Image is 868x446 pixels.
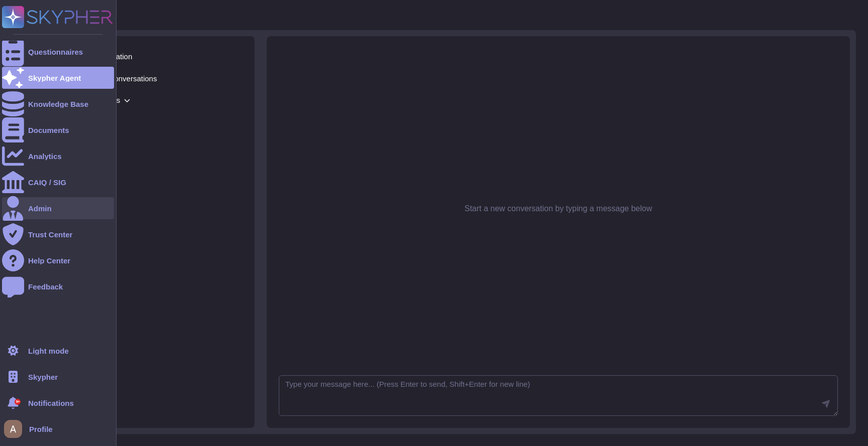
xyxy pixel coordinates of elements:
span: Profile [29,425,53,433]
div: Documents [28,126,69,134]
div: Feedback [28,283,63,290]
div: Light mode [28,347,69,355]
div: Help Center [28,257,70,264]
div: 9+ [15,399,21,405]
div: Admin [28,205,52,212]
a: Feedback [2,275,114,298]
button: user [2,418,29,440]
span: Advanced options [56,92,243,108]
div: Knowledge Base [28,100,88,108]
div: Analytics [28,153,62,160]
img: user [4,420,22,438]
a: Trust Center [2,223,114,245]
a: Help Center [2,249,114,271]
div: Start a new conversation by typing a message below [279,48,838,369]
span: Search old conversations [56,70,243,86]
div: Questionnaires [28,48,83,56]
span: New conversation [56,48,243,64]
div: Trust Center [28,231,72,238]
a: Documents [2,119,114,141]
a: Questionnaires [2,41,114,63]
a: Admin [2,197,114,219]
span: Skypher [28,373,58,381]
a: Skypher Agent [2,67,114,89]
div: Skypher Agent [28,74,81,82]
div: Conversations [56,120,243,127]
a: CAIQ / SIG [2,171,114,193]
span: Notifications [28,399,74,407]
a: Analytics [2,145,114,167]
a: Knowledge Base [2,93,114,115]
div: CAIQ / SIG [28,179,66,186]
